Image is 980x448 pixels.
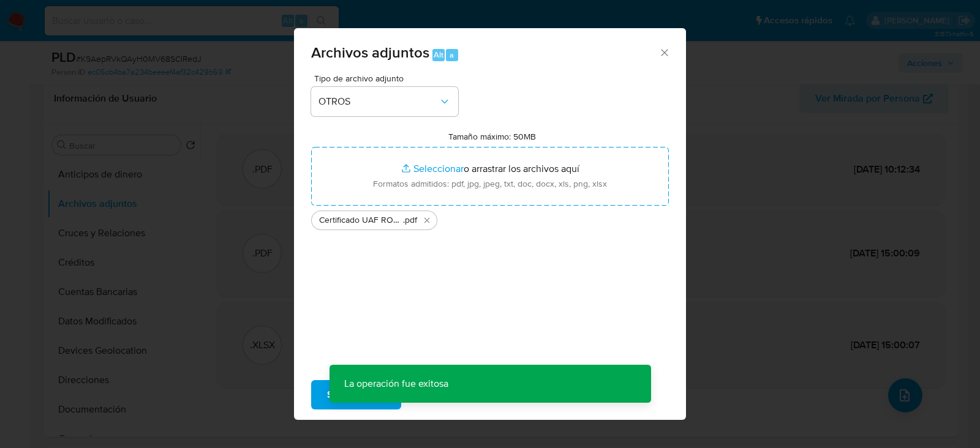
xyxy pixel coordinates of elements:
[434,49,443,61] span: Alt
[311,87,458,116] button: OTROS
[311,42,429,63] span: Archivos adjuntos
[422,381,462,408] span: Cancelar
[327,381,385,408] span: Subir archivo
[448,131,536,142] label: Tamaño máximo: 50MB
[314,74,461,83] span: Tipo de archivo adjunto
[330,365,463,403] p: La operación fue exitosa
[318,95,439,108] span: OTROS
[319,214,403,226] span: Certificado UAF ROS #1242
[311,206,669,230] ul: Archivos seleccionados
[420,213,434,228] button: Eliminar Certificado UAF ROS #1242.pdf
[403,214,417,226] span: .pdf
[450,49,454,61] span: a
[311,380,401,409] button: Subir archivo
[658,47,669,58] button: Cerrar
